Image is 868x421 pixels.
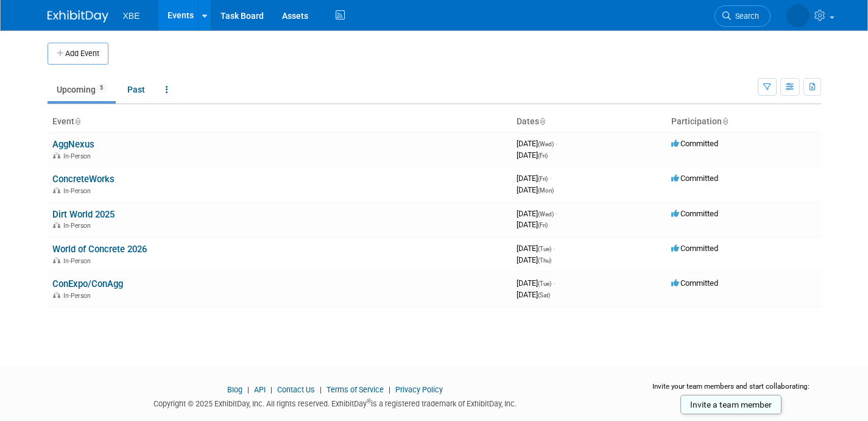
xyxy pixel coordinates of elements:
a: Dirt World 2025 [52,209,115,220]
span: [DATE] [517,255,551,264]
span: (Mon) [538,187,554,194]
button: Add Event [48,43,108,65]
span: (Fri) [538,222,548,228]
img: In-Person Event [53,257,60,263]
span: - [556,139,557,148]
span: In-Person [63,222,94,230]
span: [DATE] [517,174,551,183]
span: | [267,385,275,394]
span: [DATE] [517,150,548,160]
a: Search [715,5,771,27]
span: [DATE] [517,185,554,194]
a: ConcreteWorks [52,174,115,185]
span: - [549,174,551,183]
span: (Wed) [538,211,554,218]
th: Dates [512,111,666,132]
span: Committed [671,244,718,253]
img: ExhibitDay [48,10,108,23]
a: Sort by Participation Type [722,116,728,126]
a: Sort by Event Name [74,116,80,126]
a: World of Concrete 2026 [52,244,147,255]
span: [DATE] [517,139,557,148]
span: [DATE] [517,209,557,218]
span: - [553,278,555,288]
span: [DATE] [517,244,555,253]
img: In-Person Event [53,292,60,298]
span: | [244,385,252,394]
div: Copyright © 2025 ExhibitDay, Inc. All rights reserved. ExhibitDay is a registered trademark of Ex... [48,395,623,409]
span: Committed [671,174,718,183]
span: | [386,385,393,394]
a: Invite a team member [680,395,782,414]
sup: ® [367,398,371,405]
span: Committed [671,278,718,288]
span: [DATE] [517,290,550,299]
th: Event [48,111,512,132]
span: In-Person [63,257,94,265]
img: In-Person Event [53,152,60,158]
img: Dave Cataldi [786,4,810,27]
span: (Tue) [538,246,551,252]
a: Contact Us [277,385,315,394]
img: In-Person Event [53,187,60,193]
a: Blog [227,385,242,394]
span: Search [731,12,759,21]
a: Past [118,78,154,101]
a: ConExpo/ConAgg [52,278,123,289]
a: Sort by Start Date [539,116,545,126]
span: In-Person [63,187,94,195]
a: Terms of Service [326,385,384,394]
span: In-Person [63,152,94,160]
span: - [556,209,557,218]
span: | [317,385,325,394]
span: - [553,244,555,253]
span: (Sat) [538,292,550,299]
a: Privacy Policy [395,385,443,394]
span: In-Person [63,292,94,300]
div: Invite your team members and start collaborating: [641,381,821,400]
span: (Tue) [538,280,551,287]
a: AggNexus [52,139,94,150]
span: Committed [671,209,718,218]
span: XBE [123,11,140,21]
a: API [254,385,266,394]
span: 5 [96,83,107,93]
span: Committed [671,139,718,148]
a: Upcoming5 [48,78,116,101]
span: [DATE] [517,220,548,229]
span: [DATE] [517,278,555,288]
span: (Fri) [538,152,548,159]
span: (Thu) [538,257,551,264]
th: Participation [666,111,821,132]
img: In-Person Event [53,222,60,228]
span: (Wed) [538,141,554,147]
span: (Fri) [538,175,548,182]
